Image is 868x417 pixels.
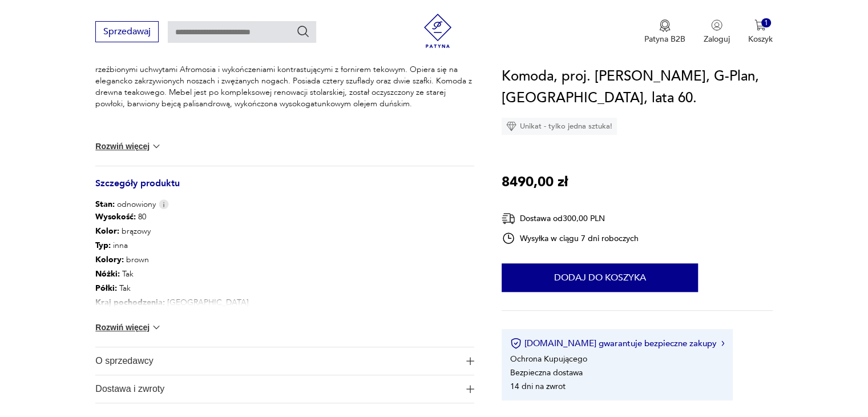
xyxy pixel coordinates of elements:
p: inna [95,239,249,253]
p: Zaloguj [704,34,730,45]
button: Ikona plusaO sprzedawcy [95,347,474,375]
img: chevron down [151,141,162,152]
li: Bezpieczna dostawa [510,367,583,378]
button: Zaloguj [704,19,730,45]
img: chevron down [151,322,162,333]
img: Ikona koszyka [754,19,766,31]
p: brązowy [95,224,249,239]
b: Kraj pochodzenia : [95,297,165,308]
button: Szukaj [296,25,310,38]
span: O sprzedawcy [95,347,458,375]
div: Unikat - tylko jedna sztuka! [502,118,617,135]
p: 80 [95,210,249,224]
img: Ikona medalu [659,19,671,32]
li: Ochrona Kupującego [510,354,587,364]
span: odnowiony [95,199,156,210]
img: Ikona dostawy [502,211,515,226]
p: Tak [95,282,249,296]
h3: Szczegóły produktu [95,180,474,199]
button: Dodaj do koszyka [502,263,698,292]
button: Sprzedawaj [95,21,159,42]
img: Ikona plusa [466,385,474,393]
span: Dostawa i zwroty [95,375,458,403]
img: Ikona plusa [466,357,474,365]
h1: Komoda, proj. [PERSON_NAME], G-Plan, [GEOGRAPHIC_DATA], lata 60. [502,66,773,109]
div: Wysyłka w ciągu 7 dni roboczych [502,231,639,245]
p: Tak [95,267,249,282]
div: 1 [761,18,771,28]
p: brown [95,253,249,267]
img: Ikona certyfikatu [510,338,522,349]
p: [GEOGRAPHIC_DATA] [95,296,249,310]
a: Sprzedawaj [95,29,159,37]
b: Stan: [95,199,115,210]
button: 1Koszyk [748,19,773,45]
button: Rozwiń więcej [95,322,162,333]
b: Kolory : [95,254,124,265]
img: Ikonka użytkownika [711,19,722,31]
img: Patyna - sklep z meblami i dekoracjami vintage [421,14,455,48]
a: Ikona medaluPatyna B2B [644,19,685,45]
p: Patyna B2B [644,34,685,45]
p: Sideboard został zaprojektowany przez [PERSON_NAME] dla brytyjskiej manufaktury G-Plan w latach 6... [95,41,474,110]
img: Info icon [159,199,169,209]
p: 8490,00 zł [502,171,568,193]
img: Ikona strzałki w prawo [721,340,725,346]
b: Nóżki : [95,268,120,279]
p: Koszyk [748,34,773,45]
button: Patyna B2B [644,19,685,45]
li: 14 dni na zwrot [510,381,566,392]
button: [DOMAIN_NAME] gwarantuje bezpieczne zakupy [510,338,724,349]
b: Półki : [95,283,117,294]
b: Kolor: [95,226,119,236]
img: Ikona diamentu [506,121,516,131]
button: Ikona plusaDostawa i zwroty [95,375,474,403]
div: Dostawa od 300,00 PLN [502,211,639,226]
b: Typ : [95,240,111,251]
button: Rozwiń więcej [95,141,162,152]
b: Wysokość : [95,211,136,222]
